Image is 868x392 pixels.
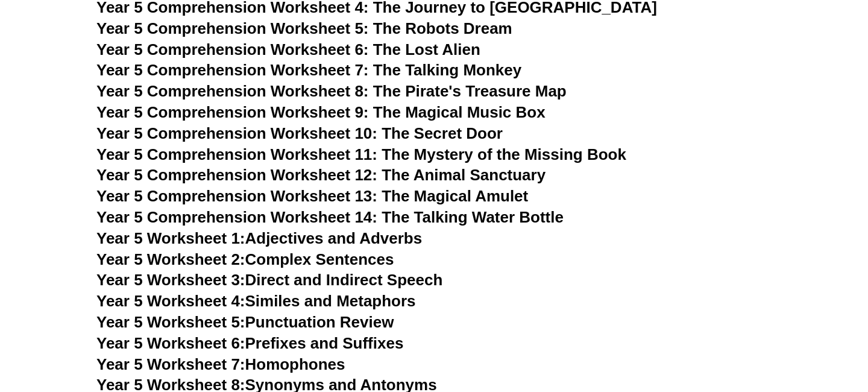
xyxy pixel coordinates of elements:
a: Year 5 Comprehension Worksheet 12: The Animal Sanctuary [96,166,546,184]
span: Year 5 Worksheet 4: [96,292,245,310]
span: Year 5 Worksheet 7: [96,355,245,373]
a: Year 5 Worksheet 2:Complex Sentences [96,250,394,268]
span: Year 5 Worksheet 6: [96,334,245,352]
a: Year 5 Worksheet 1:Adjectives and Adverbs [96,229,422,247]
a: Year 5 Comprehension Worksheet 13: The Magical Amulet [96,187,528,205]
a: Year 5 Comprehension Worksheet 11: The Mystery of the Missing Book [96,145,626,163]
a: Year 5 Comprehension Worksheet 8: The Pirate's Treasure Map [96,82,567,100]
a: Year 5 Worksheet 5:Punctuation Review [96,313,394,331]
span: Year 5 Worksheet 2: [96,250,245,268]
a: Year 5 Comprehension Worksheet 14: The Talking Water Bottle [96,208,564,226]
span: Year 5 Worksheet 1: [96,229,245,247]
a: Year 5 Comprehension Worksheet 7: The Talking Monkey [96,61,521,79]
iframe: Chat Widget [661,256,868,392]
a: Year 5 Comprehension Worksheet 10: The Secret Door [96,124,503,142]
a: Year 5 Worksheet 4:Similes and Metaphors [96,292,416,310]
span: Year 5 Worksheet 3: [96,271,245,289]
a: Year 5 Worksheet 6:Prefixes and Suffixes [96,334,403,352]
span: Year 5 Worksheet 5: [96,313,245,331]
a: Year 5 Comprehension Worksheet 6: The Lost Alien [96,40,480,58]
a: Year 5 Comprehension Worksheet 9: The Magical Music Box [96,103,546,121]
a: Year 5 Worksheet 3:Direct and Indirect Speech [96,271,442,289]
a: Year 5 Comprehension Worksheet 5: The Robots Dream [96,19,512,37]
a: Year 5 Worksheet 7:Homophones [96,355,345,373]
